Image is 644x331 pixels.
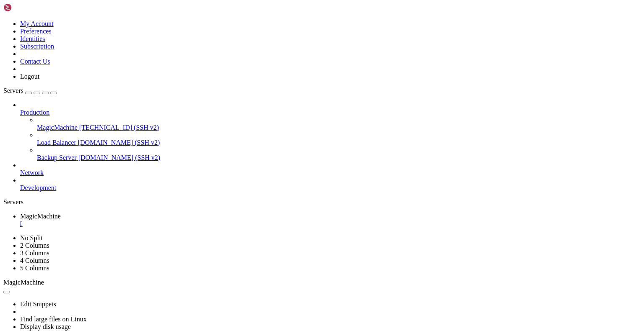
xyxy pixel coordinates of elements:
a: Preferences [20,28,52,35]
span: MagicMachine [20,213,61,220]
span: Development [20,184,56,191]
a: Display disk usage [20,323,71,330]
a: Servers [3,87,57,94]
span: Load Balancer [37,139,76,146]
span: [DOMAIN_NAME] (SSH v2) [78,154,161,161]
a: Logout [20,73,39,80]
a: Backup Server [DOMAIN_NAME] (SSH v2) [37,154,641,162]
span: MagicMachine [37,124,78,131]
span: odysseyos@TheMagicMachine [3,32,87,38]
x-row: Dload Upload Total Spent Left Speed [3,18,535,25]
a: Contact Us [20,58,50,65]
li: Network [20,162,641,177]
a: 4 Columns [20,257,49,264]
li: Backup Server [DOMAIN_NAME] (SSH v2) [37,146,641,162]
a: My Account [20,20,54,27]
a: Find large files on Linux [20,316,87,323]
x-row: 100 44952 100 44952 0 0 600k 0 --:--:-- --:--:-- --:--:-- 601k [3,25,535,32]
li: Development [20,177,641,192]
a: Production [20,109,641,116]
span: Production [20,109,49,116]
span: ~ [91,32,94,38]
div: (29, 4) [106,32,109,39]
li: Production [20,101,641,162]
span: MagicMachine [3,279,44,286]
span: [DOMAIN_NAME] (SSH v2) [78,139,160,146]
a: MagicMachine [TECHNICAL_ID] (SSH v2) [37,124,641,131]
x-row: : $ [3,32,535,39]
div: Servers [3,198,641,206]
a: MagicMachine [20,213,641,228]
a: No Split [20,234,43,241]
a: Subscription [20,43,54,50]
a: Development [20,184,641,192]
li: Load Balancer [DOMAIN_NAME] (SSH v2) [37,131,641,146]
a: 3 Columns [20,249,49,257]
span: Backup Server [37,154,77,161]
img: Shellngn [3,3,52,12]
a: Network [20,169,641,177]
x-row: Last login: [DATE] from [TECHNICAL_ID] [3,3,535,10]
span: Servers [3,87,23,94]
x-row: % Total % Received % Xferd Average Speed Time Time Time Current [3,10,535,18]
a: Identities [20,35,45,42]
span: [TECHNICAL_ID] (SSH v2) [79,124,159,131]
a: 2 Columns [20,242,49,249]
a: 5 Columns [20,264,49,272]
a: Edit Snippets [20,300,56,308]
a:  [20,220,641,228]
li: MagicMachine [TECHNICAL_ID] (SSH v2) [37,116,641,131]
a: Load Balancer [DOMAIN_NAME] (SSH v2) [37,139,641,146]
span: Network [20,169,44,176]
